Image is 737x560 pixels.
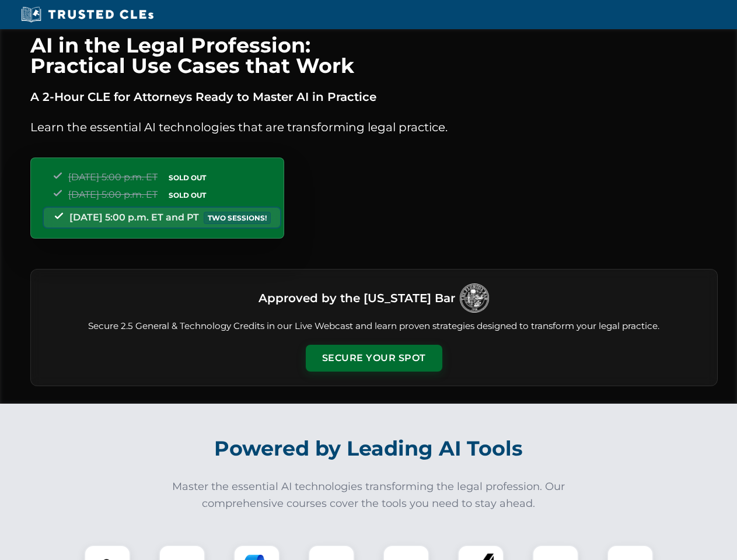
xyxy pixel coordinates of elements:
img: Trusted CLEs [18,6,157,23]
p: A 2-Hour CLE for Attorneys Ready to Master AI in Practice [30,87,718,106]
h2: Powered by Leading AI Tools [46,428,692,469]
img: Logo [460,283,489,313]
p: Master the essential AI technologies transforming the legal profession. Our comprehensive courses... [165,478,573,512]
span: SOLD OUT [165,189,210,201]
span: SOLD OUT [165,171,210,184]
h1: AI in the Legal Profession: Practical Use Cases that Work [30,35,718,76]
p: Secure 2.5 General & Technology Credits in our Live Webcast and learn proven strategies designed ... [45,320,703,333]
span: [DATE] 5:00 p.m. ET [68,189,158,200]
p: Learn the essential AI technologies that are transforming legal practice. [30,118,718,136]
h3: Approved by the [US_STATE] Bar [259,288,455,309]
button: Secure Your Spot [306,345,442,372]
span: [DATE] 5:00 p.m. ET [68,171,158,183]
